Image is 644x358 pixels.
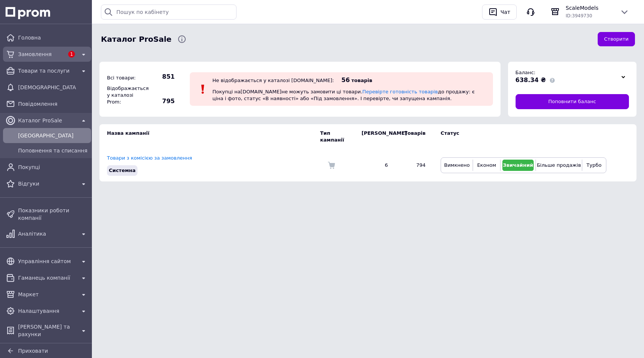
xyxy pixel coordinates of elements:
[18,230,76,238] span: Аналітика
[18,180,76,187] span: Відгуки
[328,161,335,169] img: Комісія за замовлення
[18,132,88,139] span: [GEOGRAPHIC_DATA]
[598,32,635,47] button: Створити
[395,149,433,181] td: 794
[197,84,209,95] img: :exclamation:
[548,98,596,105] span: Поповнити баланс
[586,162,601,168] span: Турбо
[68,51,75,58] span: 1
[320,124,354,149] td: Тип кампанії
[433,124,606,149] td: Статус
[502,160,534,171] button: Звичайний
[362,89,438,94] a: Перевірте готовність товарів
[18,84,76,91] span: [DEMOGRAPHIC_DATA]
[537,162,581,168] span: Більше продажів
[212,78,334,83] div: Не відображається у каталозі [DOMAIN_NAME]:
[351,78,372,83] span: товарів
[212,89,475,101] span: Покупці на [DOMAIN_NAME] не можуть замовити ці товари. до продажу: є ціна і фото, статус «В наявн...
[516,76,546,84] span: 638.34 ₴
[538,160,580,171] button: Більше продажів
[101,34,171,45] span: Каталог ProSale
[566,13,592,18] span: ID: 3949730
[18,274,76,282] span: Гаманець компанії
[354,149,395,181] td: 6
[18,323,76,338] span: [PERSON_NAME] та рахунки
[18,348,48,354] span: Приховати
[18,257,76,265] span: Управління сайтом
[148,97,175,105] span: 795
[18,207,88,222] span: Показники роботи компанії
[18,307,76,315] span: Налаштування
[101,5,237,20] input: Пошук по кабінету
[516,70,536,75] span: Баланс:
[516,94,629,109] a: Поповнити баланс
[482,5,517,20] button: Чат
[584,160,604,171] button: Турбо
[18,50,64,58] span: Замовлення
[109,168,136,173] span: Системна
[148,73,175,81] span: 851
[566,4,614,12] span: ScaleModels
[18,163,88,171] span: Покупці
[18,291,76,298] span: Маркет
[444,162,470,168] span: Вимкнено
[475,160,498,171] button: Економ
[18,67,76,75] span: Товари та послуги
[443,160,471,171] button: Вимкнено
[503,162,533,168] span: Звичайний
[18,34,88,41] span: Головна
[342,76,350,84] span: 56
[499,6,512,18] div: Чат
[354,124,395,149] td: [PERSON_NAME]
[477,162,496,168] span: Економ
[105,83,147,108] div: Відображається у каталозі Prom:
[395,124,433,149] td: Товарів
[99,124,320,149] td: Назва кампанії
[18,117,76,124] span: Каталог ProSale
[107,155,192,161] a: Товари з комісією за замовлення
[18,100,88,108] span: Повідомлення
[18,147,88,154] span: Поповнення та списання
[105,73,147,83] div: Всі товари:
